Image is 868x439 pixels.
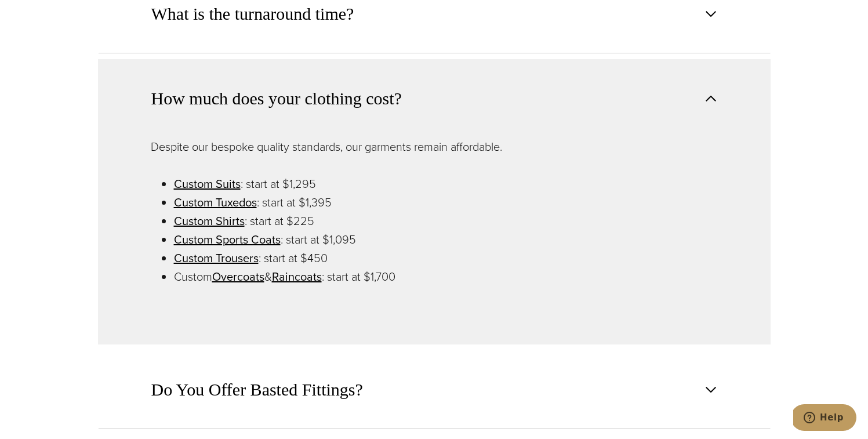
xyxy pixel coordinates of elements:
a: Custom Trousers [174,249,259,267]
span: How much does your clothing cost? [151,86,402,111]
iframe: Opens a widget where you can chat to one of our agents [793,404,856,433]
a: Custom Suits [174,175,241,193]
li: : start at $450 [174,249,718,267]
li: Custom & : start at $1,700 [174,267,718,286]
a: Overcoats [212,268,264,285]
div: How much does your clothing cost? [98,137,771,344]
button: How much does your clothing cost? [98,59,771,137]
li: : start at $1,095 [174,230,718,249]
p: Despite our bespoke quality standards, our garments remain affordable. [151,137,718,156]
li: : start at $1,395 [174,193,718,212]
a: Custom Shirts [174,212,245,230]
li: : start at $1,295 [174,175,718,193]
a: Raincoats [272,268,322,285]
a: Custom Sports Coats [174,231,281,248]
button: Do You Offer Basted Fittings? [98,350,771,429]
li: : start at $225 [174,212,718,230]
span: What is the turnaround time? [151,1,354,27]
a: Custom Tuxedos [174,194,257,211]
span: Do You Offer Basted Fittings? [151,377,363,402]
